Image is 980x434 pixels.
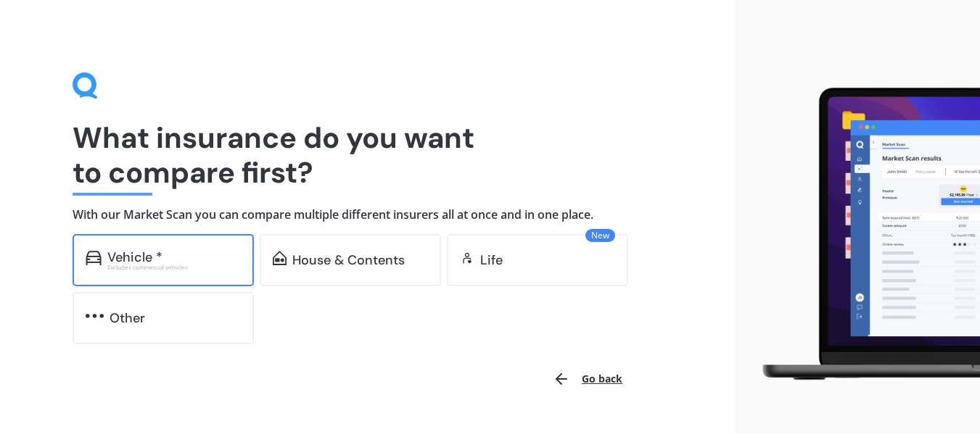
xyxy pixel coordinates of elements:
button: Go back [544,362,631,396]
div: Vehicle * [107,250,162,264]
img: home-and-contents.b802091223b8502ef2dd.svg [273,251,287,265]
span: New [585,229,615,242]
div: Other [110,311,145,325]
h4: With our Market Scan you can compare multiple different insurers all at once and in one place. [73,207,662,222]
img: life.f720d6a2d7cdcd3ad642.svg [460,251,474,265]
img: other.81dba5aafe580aa69f38.svg [86,309,104,323]
div: Life [480,253,503,267]
img: car.f15378c7a67c060ca3f3.svg [86,251,102,265]
div: House & Contents [292,253,405,267]
h1: What insurance do you want to compare first? [73,120,662,190]
div: Excludes commercial vehicles [107,264,241,270]
img: laptop.webp [746,81,980,387]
